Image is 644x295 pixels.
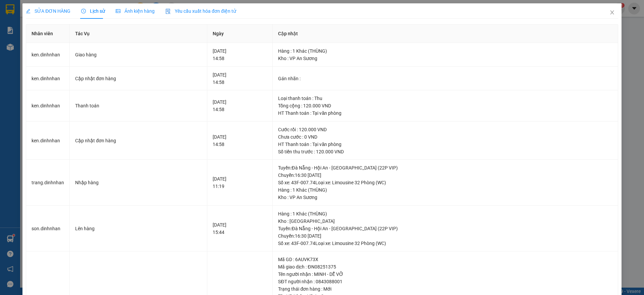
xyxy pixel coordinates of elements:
[278,148,612,155] div: Số tiền thu trước : 120.000 VND
[278,133,612,141] div: Chưa cước : 0 VND
[75,102,201,109] div: Thanh toán
[26,160,70,206] td: trang.dinhnhan
[213,221,267,236] div: [DATE] 15:44
[278,210,612,217] div: Hàng : 1 Khác (THÙNG)
[207,24,273,43] th: Ngày
[70,24,207,43] th: Tác Vụ
[26,24,70,43] th: Nhân viên
[75,51,201,58] div: Giao hàng
[26,67,70,91] td: ken.dinhnhan
[165,9,171,14] img: icon
[278,263,612,271] div: Mã giao dịch : ĐN08251375
[273,24,618,43] th: Cập nhật
[278,47,612,55] div: Hàng : 1 Khác (THÙNG)
[26,90,70,121] td: ken.dinhnhan
[278,271,612,278] div: Tên người nhận : MINH - DỄ VỠ
[278,109,612,117] div: HT Thanh toán : Tại văn phòng
[75,137,201,144] div: Cập nhật đơn hàng
[278,278,612,285] div: SĐT người nhận : 0843088001
[278,186,612,194] div: Hàng : 1 Khác (THÙNG)
[81,9,86,13] span: clock-circle
[278,164,612,186] div: Tuyến : Đà Nẵng - Hội An - [GEOGRAPHIC_DATA] (22P VIP) Chuyến: 16:30 [DATE] Số xe: 43F-007.74 Loạ...
[278,217,612,225] div: Kho : [GEOGRAPHIC_DATA]
[278,55,612,62] div: Kho : VP An Sương
[278,102,612,109] div: Tổng cộng : 120.000 VND
[116,8,155,14] span: Ảnh kiện hàng
[165,8,236,14] span: Yêu cầu xuất hóa đơn điện tử
[278,95,612,102] div: Loại thanh toán : Thu
[213,175,267,190] div: [DATE] 11:19
[278,285,612,293] div: Trạng thái đơn hàng : Mới
[278,256,612,263] div: Mã GD : 6AUVK73X
[75,75,201,82] div: Cập nhật đơn hàng
[278,75,612,82] div: Gán nhãn :
[26,43,70,67] td: ken.dinhnhan
[26,9,31,13] span: edit
[278,141,612,148] div: HT Thanh toán : Tại văn phòng
[213,133,267,148] div: [DATE] 14:58
[213,71,267,86] div: [DATE] 14:58
[26,206,70,252] td: son.dinhnhan
[609,10,615,15] span: close
[213,47,267,62] div: [DATE] 14:58
[26,121,70,160] td: ken.dinhnhan
[213,98,267,113] div: [DATE] 14:58
[116,9,120,13] span: picture
[75,225,201,232] div: Lên hàng
[81,8,105,14] span: Lịch sử
[278,126,612,133] div: Cước rồi : 120.000 VND
[26,8,70,14] span: SỬA ĐƠN HÀNG
[75,179,201,186] div: Nhập hàng
[603,3,622,22] button: Close
[278,194,612,201] div: Kho : VP An Sương
[278,225,612,247] div: Tuyến : Đà Nẵng - Hội An - [GEOGRAPHIC_DATA] (22P VIP) Chuyến: 16:30 [DATE] Số xe: 43F-007.74 Loạ...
